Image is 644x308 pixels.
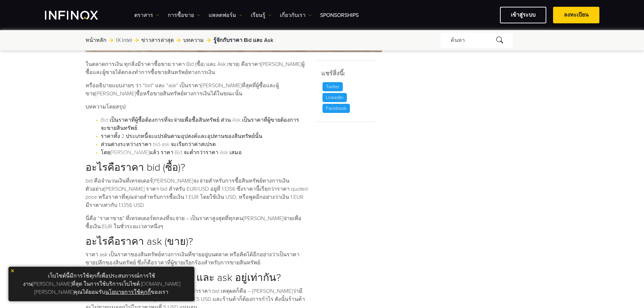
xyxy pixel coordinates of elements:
a: ตราสาร [134,11,159,19]
a: ลงทะเบียน [553,7,599,23]
span: รู้จักกับราคา Bid และ Ask [213,36,273,44]
li: โดย[PERSON_NAME]แล้ว ราคา Bid จะต่ำกว่าราคา Ask เสมอ [101,148,301,157]
li: Bid เป็นราคาที่ผู้ซื้อต้องการที่จะจ่ายเพื่อซื้อสินทรัพย์ ส่วน Ask เป็นราคาที่ผู้ขายต้องการจะขายสิ... [101,116,301,132]
h2: อะไรคือราคา bid (ซื้อ)? [86,162,308,174]
p: เว็บไซต์นี้มีการใช้คุกกี้เพื่อประสบการณ์การใช้งาน[PERSON_NAME]ที่สุด ในการใช้บริการเว็บไซต์ [DOMA... [12,270,191,298]
h2: เกิดอะไรขึ้นเมื่อราคา bid และ ask อยู่เท่ากัน? [86,272,308,284]
a: ข่าวสารล่าสุด [141,36,174,44]
a: เรียนรู้ [251,11,271,19]
a: หน้าหลัก [86,36,106,44]
p: Facebook [323,104,350,113]
h5: แชร์สิ่งนี้: [321,69,375,78]
a: Sponsorships [320,11,359,19]
p: LinkedIn [323,93,347,102]
a: แพลตฟอร์ม [209,11,242,19]
img: yellow close icon [10,268,15,273]
a: INFINOX Logo [45,11,114,20]
p: นี่คือ “ราคาขาย” ที่เทรดเดอร์ตกลงที่จะจ่าย – เป็นราคาสูงสุดที่ทุกคน[PERSON_NAME]จ่ายเพื่อซื้อเงิน... [86,214,308,231]
p: บทความโดยสรุป: [86,103,308,111]
a: นโยบายการใช้คุกกี้ [105,289,151,295]
li: ส่วนต่างระหว่างราคา bid-ask จะเรียกว่าค่าสเปรด [101,140,301,148]
a: Twitter [321,82,344,91]
img: arrow-right [109,38,113,42]
a: เกี่ยวกับเรา [280,11,312,19]
img: arrow-right [207,38,211,42]
div: ค้นหา [440,33,513,48]
p: ในตลาดการเงิน ทุกสิ่งมีราคาซื้อขาย ราคา Bid (ซื้อ) และ Ask (ขาย) คือราคา[PERSON_NAME]ผู้ซื้อและผู... [86,60,308,76]
img: arrow-right [135,38,139,42]
img: arrow-right [176,38,181,42]
p: bid คือจำนวนเงินที่เทรดเดอร์[PERSON_NAME]จะจ่ายสำหรับการซื้อสินทรัพย์ทางการเงิน ตัวอย่าง[PERSON_N... [86,177,308,209]
a: Facebook [321,104,351,113]
h2: อะไรคือราคา ask (ขาย)? [86,236,308,248]
a: บทความ [183,36,204,44]
p: หรืออธิบายแบบง่ายๆ ว่า “bid” และ “ask” เป็นราคา[PERSON_NAME]ที่สุดที่ผู้ซื้อและผู้ขาย[PERSON_NAME... [86,81,308,98]
a: การซื้อขาย [168,11,200,19]
a: เข้าสู่ระบบ [500,7,546,23]
li: ราคาทั้ง 2 ประเภทนี้จะแปรผันตามอุปสงค์และอุปทานของสินทรัพย์นั้น [101,132,301,140]
a: IX Intel [116,36,132,44]
p: Twitter [323,82,343,91]
a: LinkedIn [321,93,348,102]
p: ราคา ask เป็นราคาของสินทรัพย์ทางการเงินที่ขายอยู่บนตลาด หรือคิดได้อีกอย่างว่าเป็นราคาขายปลีกของสิ... [86,251,308,267]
